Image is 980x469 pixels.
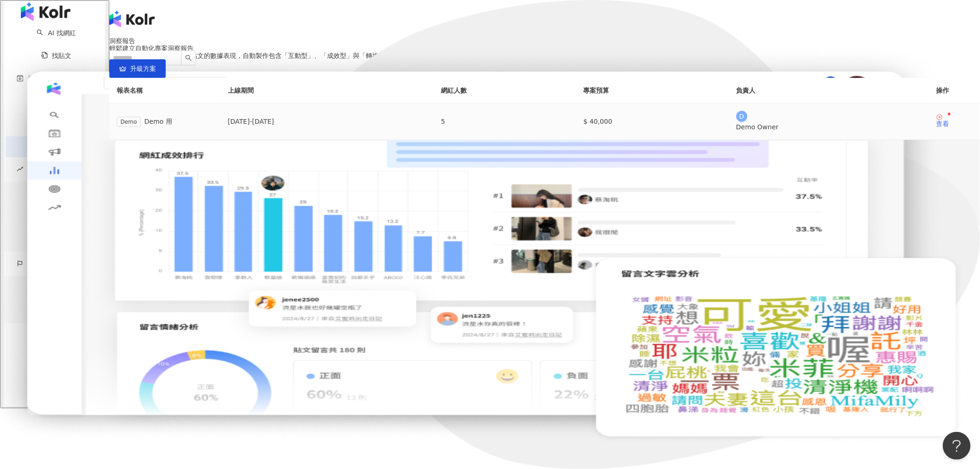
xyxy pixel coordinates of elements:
[936,120,949,127] div: 查看
[576,103,729,140] td: $ 40,000
[936,114,949,127] a: 查看
[109,59,166,78] button: 升級方案
[220,78,433,103] th: 上線期間
[130,65,156,72] span: 升級方案
[109,78,220,103] th: 報表名稱
[739,111,744,121] span: D
[576,78,729,103] th: 專案預算
[929,78,980,103] th: 操作
[228,116,426,127] div: [DATE] - [DATE]
[117,117,141,127] span: Demo
[736,122,922,132] div: Demo Owner
[729,78,929,103] th: 負責人
[109,65,166,72] a: 升級方案
[433,78,576,103] th: 網紅人數
[433,103,576,140] td: 5
[117,116,213,127] div: Demo 用
[943,432,971,460] iframe: Help Scout Beacon - Open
